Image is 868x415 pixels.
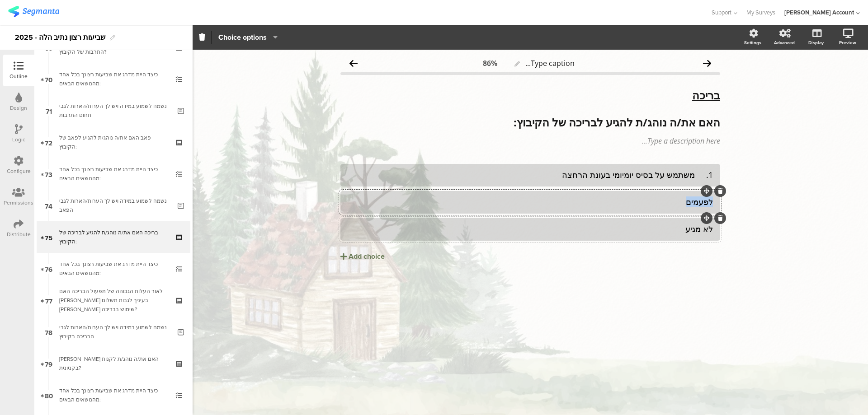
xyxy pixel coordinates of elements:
a: 78 נשמח לשמוע במידה ויש לך הערות/הארות לגבי הבריכה בקיבוץ [37,316,190,348]
div: Permissions [4,199,33,207]
div: שביעות רצון נתיב הלה - 2025 [15,30,105,45]
strong: האם את/ה נוהג/ת להגיע לבריכה של הקיבוץ: [514,115,720,130]
div: כיצד היית מדרג את שביעות רצונך בכל אחד מהנושאים הבאים: [59,386,167,404]
span: 79 [45,359,52,368]
div: 86% [483,58,497,68]
span: 72 [45,137,52,147]
a: 76 כיצד היית מדרג את שביעות רצונך בכל אחד מהנושאים הבאים: [37,253,190,284]
div: קניונית האם את/ה נוהג/ת לקנות בקניונית? [59,354,167,373]
a: 71 נשמח לשמוע במידה ויש לך הערות/הארות לגבי תחום התרבות [37,95,190,126]
div: 1. משתמש על בסיס יומיומי בעונת הרחצה [348,170,713,180]
div: Logic [12,135,25,144]
span: 71 [46,106,52,116]
a: 80 כיצד היית מדרג את שביעות רצונך בכל אחד מהנושאים הבאים: [37,379,190,411]
div: נשמח לשמוע במידה ויש לך הערות/הארות לגבי תחום התרבות [59,102,171,120]
div: לאור העלות הגבוהה של תפעול הבריכה האם סביר בעיניך לגבות תשלום בגין שימוש בבריכה? [59,287,167,314]
div: פאב האם את/ה נוהג/ת להגיע לפאב של הקיבוץ: [59,133,167,151]
div: Outline [9,72,28,80]
span: 74 [45,201,52,210]
span: Type caption... [525,58,575,68]
a: 74 נשמח לשמוע במידה ויש לך הערות/הארות לגבי הפאב [37,190,190,221]
div: Settings [744,39,761,46]
button: Add choice [340,245,720,268]
div: לא מגיע [348,224,713,234]
div: Distribute [7,230,31,238]
div: Preview [839,39,856,46]
u: בריכה [692,88,720,103]
div: בריכה האם את/ה נוהג/ת להגיע לבריכה של הקיבוץ: [59,228,167,246]
a: 79 [PERSON_NAME] האם את/ה נוהג/ת לקנות בקניונית? [37,348,190,379]
div: Add choice [349,252,385,261]
div: כיצד היית מדרג את שביעות רצונך בכל אחד מהנושאים הבאים: [59,70,167,88]
span: 78 [45,327,52,337]
div: [PERSON_NAME] Account [784,8,854,17]
img: segmanta logo [8,6,59,17]
div: נשמח לשמוע במידה ויש לך הערות/הארות לגבי הבריכה בקיבוץ [59,323,171,341]
span: Support [712,8,731,17]
div: Configure [7,167,31,175]
span: 77 [45,295,52,305]
div: Design [10,104,27,112]
div: Display [808,39,824,46]
span: 80 [45,390,53,400]
a: 70 כיצד היית מדרג את שביעות רצונך בכל אחד מהנושאים הבאים: [37,63,190,95]
span: 73 [45,169,52,179]
div: לפעמים [348,197,713,207]
a: 73 כיצד היית מדרג את שביעות רצונך בכל אחד מהנושאים הבאים: [37,158,190,190]
a: 75 בריכה האם את/ה נוהג/ת להגיע לבריכה של הקיבוץ: [37,221,190,253]
div: כיצד היית מדרג את שביעות רצונך בכל אחד מהנושאים הבאים: [59,165,167,183]
div: נשמח לשמוע במידה ויש לך הערות/הארות לגבי הפאב [59,196,171,214]
div: כיצד היית מדרג את שביעות רצונך בכל אחד מהנושאים הבאים: [59,260,167,278]
div: Advanced [774,39,795,46]
span: 70 [45,74,52,84]
a: 72 פאב האם את/ה נוהג/ת להגיע לפאב של הקיבוץ: [37,126,190,158]
a: 77 לאור העלות הגבוהה של תפעול הבריכה האם [PERSON_NAME] בעיניך לגבות תשלום [PERSON_NAME] שימוש בבר... [37,284,190,316]
span: 76 [45,264,52,274]
button: Choice options [218,28,278,47]
span: Choice options [218,32,267,42]
div: Type a description here... [340,136,720,146]
span: 69 [45,42,53,52]
span: 75 [45,232,52,242]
